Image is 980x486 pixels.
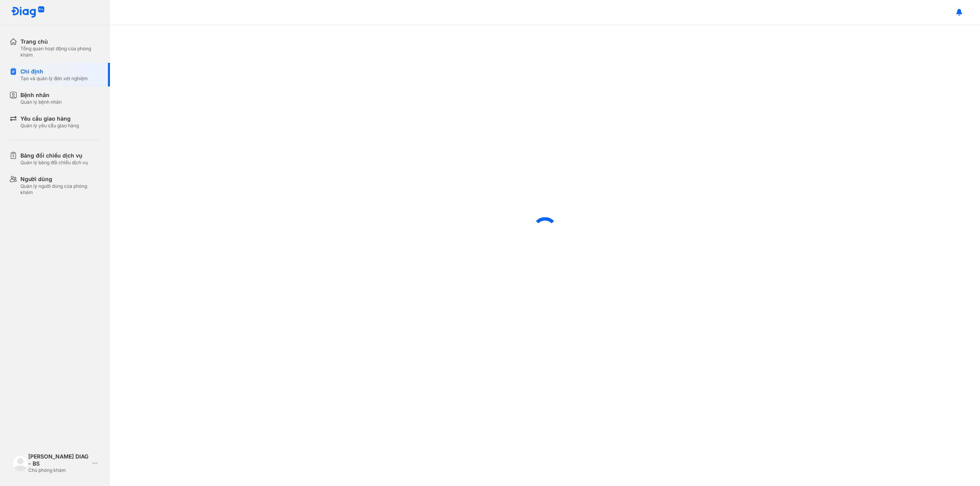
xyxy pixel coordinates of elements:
div: Bệnh nhân [20,91,62,99]
div: Chủ phòng khám [28,467,89,473]
div: [PERSON_NAME] DIAG - BS [28,453,89,467]
div: Trang chủ [20,38,101,46]
div: Chỉ định [20,68,88,75]
div: Bảng đối chiếu dịch vụ [20,152,88,160]
div: Tạo và quản lý đơn xét nghiệm [20,75,88,82]
div: Quản lý bệnh nhân [20,99,62,105]
div: Quản lý yêu cầu giao hàng [20,123,79,129]
div: Quản lý người dùng của phòng khám [20,183,101,196]
div: Quản lý bảng đối chiếu dịch vụ [20,160,88,166]
img: logo [13,455,28,471]
div: Tổng quan hoạt động của phòng khám [20,46,101,58]
div: Yêu cầu giao hàng [20,115,79,123]
img: logo [11,6,45,18]
div: Người dùng [20,175,101,183]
